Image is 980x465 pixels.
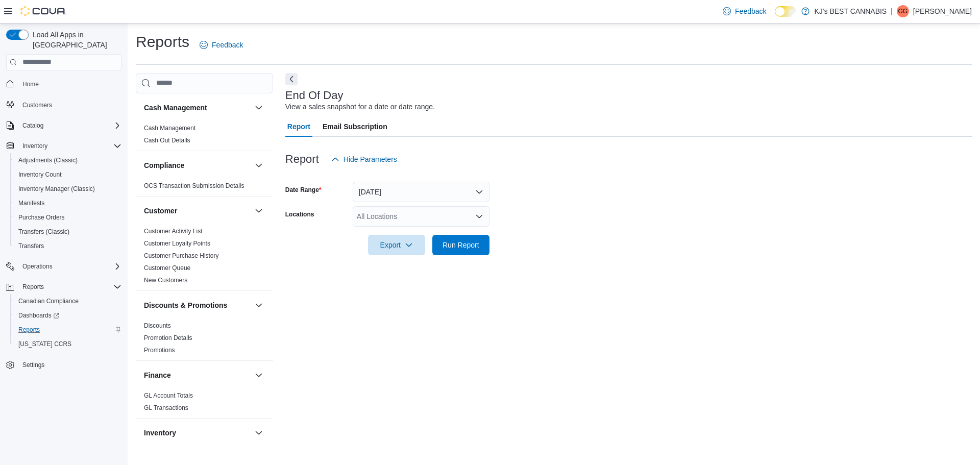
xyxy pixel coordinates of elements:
[195,35,247,55] a: Feedback
[144,240,210,247] a: Customer Loyalty Points
[2,118,126,133] button: Catalog
[2,357,126,372] button: Settings
[14,324,44,336] a: Reports
[344,154,397,164] span: Hide Parameters
[144,334,192,342] span: Promotion Details
[323,116,387,137] span: Email Subscription
[327,149,401,169] button: Hide Parameters
[136,32,189,52] h1: Reports
[144,277,187,284] a: New Customers
[18,358,121,371] span: Settings
[6,72,121,399] nav: Complex example
[253,427,265,439] button: Inventory
[144,300,251,310] button: Discounts & Promotions
[18,140,52,152] button: Inventory
[443,240,479,250] span: Run Report
[891,5,893,17] p: |
[815,5,887,17] p: KJ's BEST CANNABIS
[735,6,766,16] span: Feedback
[2,139,126,153] button: Inventory
[14,338,76,350] a: [US_STATE] CCRS
[14,154,121,166] span: Adjustments (Classic)
[14,168,66,181] a: Inventory Count
[144,136,190,144] span: Cash Out Details
[18,311,59,320] span: Dashboards
[14,338,121,350] span: Washington CCRS
[18,340,71,348] span: [US_STATE] CCRS
[144,103,207,113] h3: Cash Management
[10,153,126,167] button: Adjustments (Classic)
[14,197,121,209] span: Manifests
[144,137,190,144] a: Cash Out Details
[144,300,227,310] h3: Discounts & Promotions
[136,320,273,360] div: Discounts & Promotions
[18,78,43,90] a: Home
[10,308,126,323] a: Dashboards
[285,210,314,218] label: Locations
[10,294,126,308] button: Canadian Compliance
[18,185,95,193] span: Inventory Manager (Classic)
[144,264,190,272] a: Customer Queue
[14,295,121,307] span: Canadian Compliance
[144,428,251,438] button: Inventory
[144,322,171,329] a: Discounts
[18,199,44,207] span: Manifests
[144,160,251,170] button: Compliance
[144,125,195,132] a: Cash Management
[2,77,126,91] button: Home
[14,168,121,181] span: Inventory Count
[285,153,319,165] h3: Report
[18,99,121,111] span: Customers
[144,182,244,190] span: OCS Transaction Submission Details
[14,295,83,307] a: Canadian Compliance
[18,140,121,152] span: Inventory
[14,324,121,336] span: Reports
[18,281,48,293] button: Reports
[475,212,483,221] button: Open list of options
[18,119,47,132] button: Catalog
[253,299,265,311] button: Discounts & Promotions
[18,260,121,273] span: Operations
[14,211,121,224] span: Purchase Orders
[144,160,184,170] h3: Compliance
[22,101,52,109] span: Customers
[144,346,175,354] span: Promotions
[18,170,62,179] span: Inventory Count
[144,103,251,113] button: Cash Management
[18,297,79,305] span: Canadian Compliance
[144,391,193,400] span: GL Account Totals
[10,225,126,239] button: Transfers (Classic)
[14,309,121,322] span: Dashboards
[20,6,66,16] img: Cova
[353,182,489,202] button: [DATE]
[775,17,775,17] span: Dark Mode
[144,264,190,272] span: Customer Queue
[136,122,273,151] div: Cash Management
[14,183,121,195] span: Inventory Manager (Classic)
[144,252,219,260] span: Customer Purchase History
[136,180,273,196] div: Compliance
[14,226,73,238] a: Transfers (Classic)
[253,102,265,114] button: Cash Management
[10,239,126,253] button: Transfers
[22,80,39,88] span: Home
[253,369,265,381] button: Finance
[897,5,909,17] div: Gurvinder Gurvinder
[14,154,82,166] a: Adjustments (Classic)
[144,404,188,411] a: GL Transactions
[18,99,56,111] a: Customers
[10,167,126,182] button: Inventory Count
[144,370,171,380] h3: Finance
[144,334,192,341] a: Promotion Details
[719,1,770,21] a: Feedback
[18,156,78,164] span: Adjustments (Classic)
[18,326,40,334] span: Reports
[22,121,43,130] span: Catalog
[253,159,265,172] button: Compliance
[18,213,65,222] span: Purchase Orders
[374,235,419,255] span: Export
[144,347,175,354] a: Promotions
[144,428,176,438] h3: Inventory
[144,252,219,259] a: Customer Purchase History
[285,89,344,102] h3: End Of Day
